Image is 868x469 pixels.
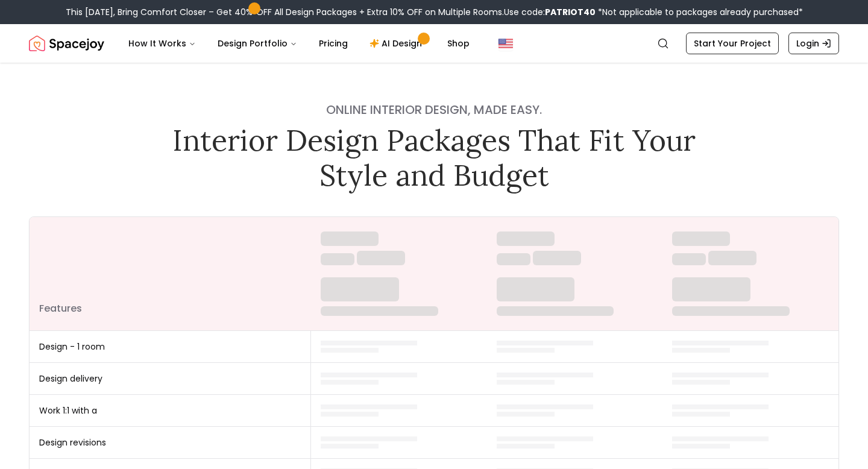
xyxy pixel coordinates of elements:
a: AI Design [360,31,435,55]
th: Features [30,217,311,331]
a: Pricing [309,31,357,55]
button: Design Portfolio [208,31,307,55]
td: Design revisions [30,427,311,459]
td: Design delivery [30,363,311,395]
a: Login [788,33,839,54]
span: Use code: [504,6,596,18]
h1: Interior Design Packages That Fit Your Style and Budget [164,123,704,192]
span: *Not applicable to packages already purchased* [596,6,803,18]
button: How It Works [119,31,206,55]
nav: Global [29,24,839,63]
b: PATRIOT40 [545,6,596,18]
h4: Online interior design, made easy. [164,101,704,118]
a: Start Your Project [686,33,779,54]
td: Design - 1 room [30,331,311,363]
div: This [DATE], Bring Comfort Closer – Get 40% OFF All Design Packages + Extra 10% OFF on Multiple R... [66,6,803,18]
td: Work 1:1 with a [30,395,311,427]
a: Spacejoy [29,31,104,55]
img: Spacejoy Logo [29,31,104,55]
nav: Main [119,31,479,55]
img: United States [498,36,513,51]
a: Shop [438,31,479,55]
